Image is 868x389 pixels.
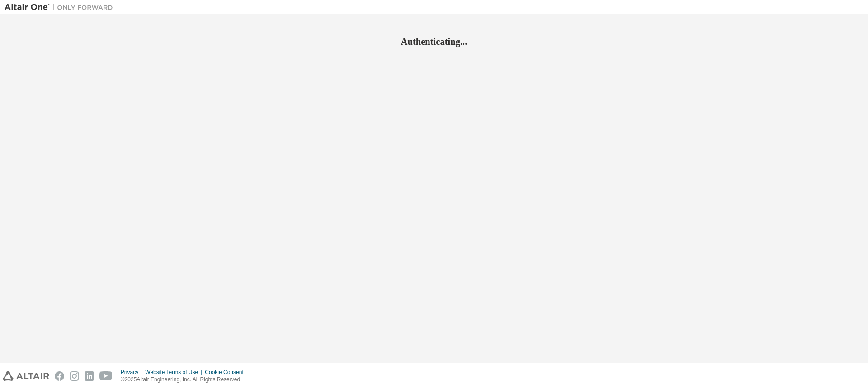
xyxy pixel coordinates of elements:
[121,376,249,384] p: © 2025 Altair Engineering, Inc. All Rights Reserved.
[3,371,49,381] img: altair_logo.svg
[5,36,863,48] h2: Authenticating...
[85,371,94,381] img: linkedin.svg
[5,3,118,12] img: Altair One
[70,371,79,381] img: instagram.svg
[55,371,64,381] img: facebook.svg
[121,369,145,376] div: Privacy
[205,369,249,376] div: Cookie Consent
[99,371,113,381] img: youtube.svg
[145,369,205,376] div: Website Terms of Use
